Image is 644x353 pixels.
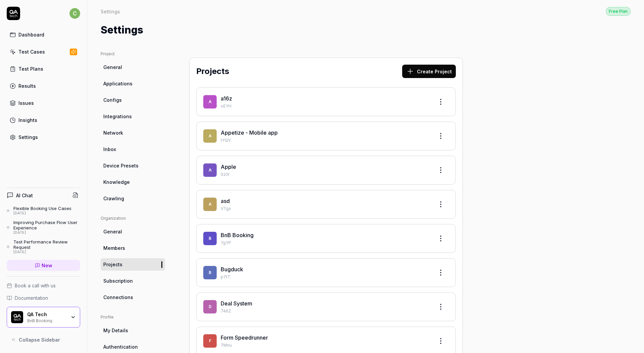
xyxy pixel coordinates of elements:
img: QA Tech Logo [11,311,23,323]
span: B [203,266,217,279]
a: Insights [7,114,80,127]
a: Inbox [101,143,165,155]
div: Organization [101,215,165,221]
a: Issues [7,96,80,110]
a: Subscription [101,275,165,287]
div: BnB Booking [27,317,66,323]
div: Test Performance Review Request [13,239,80,250]
span: Members [103,244,125,252]
div: [DATE] [13,211,71,216]
span: New [42,262,52,269]
span: a [203,95,217,109]
span: Connections [103,294,133,301]
a: Appetize - Mobile app [221,129,278,136]
span: Inbox [103,146,116,153]
a: Settings [7,131,80,144]
span: B [203,232,217,245]
span: Applications [103,80,132,87]
div: [DATE] [13,230,80,235]
span: Knowledge [103,179,130,186]
span: Projects [103,261,122,268]
a: Test Cases [7,45,80,58]
div: Flexible Booking Use Cases [13,206,71,211]
span: Crawling [103,195,124,202]
div: Settings [101,8,120,15]
a: Integrations [101,110,165,123]
div: QA Tech [27,311,66,317]
div: Issues [18,99,34,107]
a: General [101,61,165,73]
a: a16z [221,95,232,102]
a: Projects [101,258,165,271]
p: 7Mnu [221,342,429,348]
div: [DATE] [13,250,80,255]
span: Book a call with us [15,282,56,289]
div: Settings [18,134,38,141]
button: Collapse Sidebar [7,333,80,346]
a: Device Presets [101,159,165,172]
div: Project [101,51,165,57]
a: Documentation [7,294,80,301]
a: New [7,260,80,271]
div: Test Plans [18,65,43,72]
h4: AI Chat [16,192,33,199]
div: Insights [18,117,37,124]
h1: Settings [101,22,143,38]
div: Test Cases [18,48,45,55]
span: A [203,163,217,177]
a: Results [7,79,80,92]
span: General [103,64,122,71]
span: D [203,300,217,313]
div: Profile [101,314,165,320]
a: Authentication [101,341,165,353]
span: a [203,198,217,211]
a: Knowledge [101,176,165,188]
span: My Details [103,327,128,334]
a: Apple [221,163,236,170]
a: Deal System [221,300,252,307]
a: Book a call with us [7,282,80,289]
span: Authentication [103,343,138,350]
h2: Projects [196,65,229,77]
a: BnB Booking [221,232,254,238]
a: Test Plans [7,62,80,75]
span: Device Presets [103,162,139,169]
p: 7gYP [221,240,429,246]
a: Test Performance Review Request[DATE] [7,239,80,255]
a: asd [221,198,230,204]
div: Results [18,82,36,89]
span: Collapse Sidebar [19,336,60,343]
a: Improving Purchase Flow User Experience[DATE] [7,220,80,235]
div: Dashboard [18,31,44,38]
span: Integrations [103,113,132,120]
a: Connections [101,291,165,303]
a: Flexible Booking Use Cases[DATE] [7,206,80,216]
button: Create Project [402,65,456,78]
p: tYQV [221,137,429,143]
a: Configs [101,94,165,106]
span: Network [103,129,123,136]
a: Crawling [101,192,165,205]
span: Subscription [103,277,133,284]
button: QA Tech LogoQA TechBnB Booking [7,307,80,328]
a: Network [101,127,165,139]
p: oEYH [221,103,429,109]
span: F [203,334,217,348]
span: c [69,8,80,19]
a: Dashboard [7,28,80,41]
p: 0zIX [221,171,429,178]
a: Applications [101,77,165,90]
span: Documentation [15,294,48,301]
a: Free Plan [606,7,631,16]
a: My Details [101,324,165,337]
p: p7tT [221,274,429,280]
button: c [69,7,80,20]
a: Bugduck [221,266,243,273]
a: Form Speedrunner [221,334,268,341]
a: Members [101,242,165,254]
div: Improving Purchase Flow User Experience [13,220,80,231]
span: A [203,129,217,143]
a: General [101,225,165,238]
p: 746Z [221,308,429,314]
